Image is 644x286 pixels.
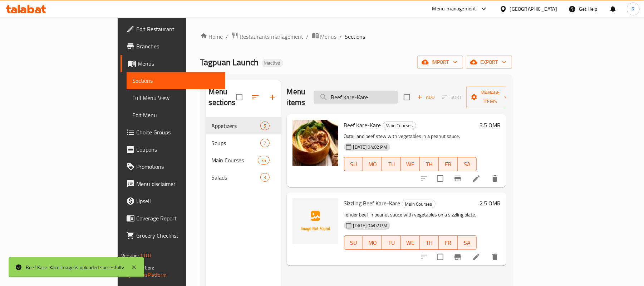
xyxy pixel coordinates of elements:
span: Edit Restaurant [136,25,220,33]
span: SU [347,238,360,248]
a: Upsell [121,192,225,210]
span: 35 [258,157,269,164]
span: WE [404,238,417,248]
span: Choice Groups [136,128,220,137]
span: MO [366,159,379,170]
span: Soups [212,139,261,147]
div: Main Courses [383,121,416,130]
button: Branch-specific-item [449,248,466,266]
h2: Menu items [287,86,305,108]
span: Add item [414,92,437,103]
button: Manage items [466,86,514,108]
span: Full Menu View [132,94,220,102]
button: Branch-specific-item [449,170,466,187]
a: Edit menu item [472,174,481,183]
button: import [417,56,463,69]
span: 5 [261,123,269,129]
span: WE [404,159,417,170]
span: Grocery Checklist [136,231,220,240]
span: Menus [320,32,337,41]
button: export [466,56,512,69]
span: 3 [261,174,269,181]
button: FR [439,157,458,171]
button: WE [401,157,420,171]
span: Menu disclaimer [136,180,220,188]
span: Main Courses [383,121,416,130]
a: Edit Restaurant [121,20,225,38]
nav: Menu sections [206,114,281,189]
span: Sizzling Beef Kare-Kare [344,198,400,209]
a: Full Menu View [127,89,225,106]
span: Select to update [433,171,448,186]
span: FR [442,238,455,248]
span: [DATE] 04:02 PM [350,222,390,229]
div: items [260,121,269,130]
div: Beef Kare-Kare image is uploaded succesfully [26,263,124,271]
button: SU [344,235,363,250]
span: SU [347,159,360,170]
a: Branches [121,38,225,55]
li: / [306,32,309,41]
input: search [314,91,398,104]
li: / [340,32,342,41]
button: TU [382,157,401,171]
img: Beef Kare-Kare [292,120,338,166]
span: SA [461,159,474,170]
div: items [260,139,269,147]
div: items [258,156,269,165]
span: Salads [212,173,261,182]
div: Main Courses35 [206,152,281,169]
span: Beef Kare-Kare [344,120,381,130]
button: TU [382,235,401,250]
button: SA [458,235,477,250]
span: Sort sections [247,89,264,106]
a: Menus [312,32,337,41]
span: Menus [138,59,220,68]
span: FR [442,159,455,170]
a: Menu disclaimer [121,175,225,192]
span: [DATE] 04:02 PM [350,144,390,151]
span: R [631,5,635,13]
button: TH [420,157,439,171]
span: Restaurants management [240,32,304,41]
a: Coupons [121,141,225,158]
button: delete [486,248,503,266]
span: Add [416,93,436,101]
span: Coverage Report [136,214,220,223]
span: Branches [136,42,220,51]
button: MO [363,157,382,171]
span: TU [385,238,398,248]
a: Sections [127,72,225,89]
a: Choice Groups [121,124,225,141]
span: export [472,58,506,67]
p: Oxtail and beef stew with vegetables in a peanut sauce. [344,132,477,141]
h6: 3.5 OMR [480,120,501,130]
span: Appetizers [212,121,261,130]
button: Add section [264,89,281,106]
a: Edit Menu [127,106,225,124]
span: TH [423,238,436,248]
span: TU [385,159,398,170]
button: delete [486,170,503,187]
button: WE [401,235,420,250]
span: Coupons [136,145,220,154]
div: Soups7 [206,134,281,152]
li: / [226,32,228,41]
span: Inactive [262,60,283,66]
span: 7 [261,140,269,147]
span: Edit Menu [132,111,220,119]
span: Manage items [472,88,508,106]
button: MO [363,235,382,250]
span: Version: [121,251,139,260]
a: Restaurants management [231,32,304,41]
a: Menus [121,55,225,72]
h6: 2.5 OMR [480,198,501,208]
div: items [260,173,269,182]
a: Coverage Report [121,210,225,227]
div: Main Courses [402,200,436,208]
span: Sections [345,32,365,41]
p: Tender beef in peanut sauce with vegetables on a sizzling plate. [344,210,477,219]
div: Inactive [262,59,283,67]
span: Main Courses [402,200,435,208]
button: FR [439,235,458,250]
